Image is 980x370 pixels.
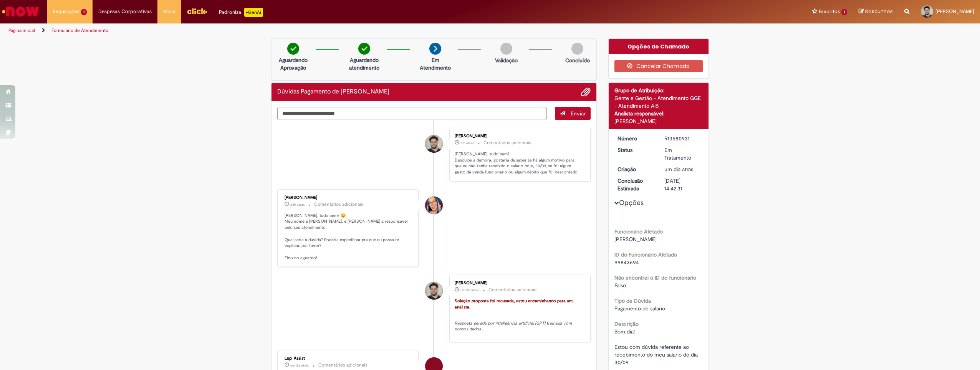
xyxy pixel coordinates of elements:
div: Gustavo Alves Rosa [425,135,443,153]
p: Aguardando atendimento [346,56,383,72]
div: [PERSON_NAME] [614,117,703,125]
span: um dia atrás [664,166,693,173]
p: [PERSON_NAME], tudo bem? 😊 Meu nome é [PERSON_NAME], e [PERSON_NAME] a responsável pelo seu atend... [285,213,412,261]
span: um dia atrás [290,363,309,368]
b: ID do Funcionário Afetado [614,251,677,258]
img: img-circle-grey.png [571,43,583,55]
img: click_logo_yellow_360x200.png [187,5,207,17]
div: Opções do Chamado [609,39,709,54]
span: Rascunhos [865,8,893,15]
img: check-circle-green.png [287,43,299,55]
small: Comentários adicionais [314,201,363,208]
span: 1 [841,9,847,15]
time: 30/09/2025 11:33:18 [664,166,693,173]
div: [PERSON_NAME] [455,281,583,285]
time: 30/09/2025 11:33:26 [290,363,309,368]
div: 30/09/2025 11:33:18 [664,165,700,173]
button: Adicionar anexos [581,87,591,97]
div: R13580931 [664,135,700,142]
p: Concluído [565,57,590,64]
span: um dia atrás [460,288,479,292]
ul: Trilhas de página [6,23,647,38]
textarea: Digite sua mensagem aqui... [277,107,547,120]
button: Enviar [555,107,591,120]
p: [PERSON_NAME], tudo bem? Desculpe a demora, gostaria de saber se há algum motivo para que eu não ... [455,151,583,175]
p: Validação [495,57,518,64]
span: Despesas Corporativas [98,8,152,15]
span: Bom dia! Estou com dúvida referente ao recebimento do meu salario do dia 30/09. [614,328,699,366]
img: arrow-next.png [429,43,441,55]
span: More [163,8,175,15]
span: [PERSON_NAME] [935,8,974,15]
div: [DATE] 14:42:31 [664,177,700,192]
h2: Dúvidas Pagamento de Salário Histórico de tíquete [277,88,389,95]
p: Aguardando Aprovação [275,56,312,72]
a: Página inicial [8,27,35,33]
div: Lupi Assist [285,356,412,361]
img: check-circle-green.png [358,43,370,55]
span: Falso [614,282,626,289]
img: ServiceNow [1,4,40,19]
dt: Status [612,146,659,154]
a: Rascunhos [859,8,893,15]
div: [PERSON_NAME] [455,134,583,138]
span: Requisições [53,8,79,15]
dt: Criação [612,165,659,173]
small: Comentários adicionais [318,362,367,368]
span: 21h atrás [460,141,474,145]
dt: Número [612,135,659,142]
span: 1 [81,9,87,15]
font: Solução proposta foi recusada, estou encaminhando para um analista. [455,298,574,310]
div: Padroniza [219,8,263,17]
div: Gustavo Alves Rosa [425,282,443,300]
em: Resposta gerada por inteligência artificial (GPT) treinada com nossos dados. [455,320,573,332]
small: Comentários adicionais [483,140,533,146]
p: +GenAi [244,8,263,17]
div: Analista responsável: [614,110,703,117]
a: Formulário de Atendimento [51,27,108,33]
span: Favoritos [819,8,840,15]
b: Não encontrei o ID do funcionário [614,274,696,281]
b: Descrição [614,320,639,327]
div: Maira Priscila Da Silva Arnaldo [425,197,443,214]
dt: Conclusão Estimada [612,177,659,192]
span: Pagamento de salário [614,305,665,312]
time: 30/09/2025 15:09:38 [290,202,305,207]
span: Enviar [571,110,586,117]
b: Funcionário Afetado [614,228,663,235]
button: Cancelar Chamado [614,60,703,72]
span: 99843694 [614,259,639,266]
div: Grupo de Atribuição: [614,87,703,94]
p: Em Atendimento [417,56,454,72]
span: [PERSON_NAME] [614,236,657,243]
b: Tipo de Dúvida [614,297,651,304]
time: 30/09/2025 11:35:02 [460,288,479,292]
small: Comentários adicionais [488,287,538,293]
div: [PERSON_NAME] [285,195,412,200]
div: Gente e Gestão - Atendimento GGE - Atendimento Alô [614,94,703,110]
span: 23h atrás [290,202,305,207]
div: Em Tratamento [664,146,700,162]
img: img-circle-grey.png [500,43,512,55]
